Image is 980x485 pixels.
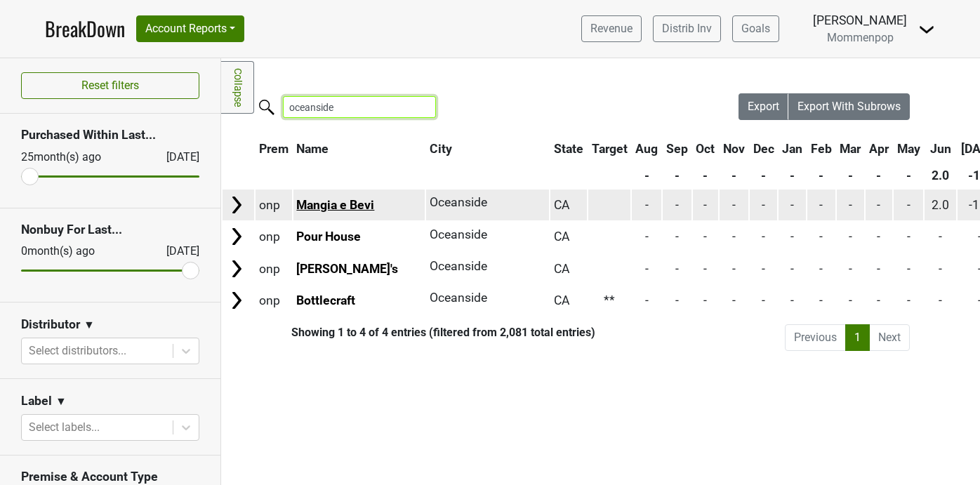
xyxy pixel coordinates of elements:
[84,317,95,333] span: ▼
[296,142,329,156] span: Name
[807,163,835,188] th: -
[588,136,631,161] th: Target: activate to sort column ascending
[750,163,778,188] th: -
[925,136,956,161] th: Jun: activate to sort column ascending
[430,195,487,209] span: Oceanside
[663,163,691,188] th: -
[907,198,911,212] span: -
[645,293,649,307] span: -
[21,317,80,332] h3: Distributor
[293,136,425,161] th: Name: activate to sort column ascending
[675,198,679,212] span: -
[779,136,806,161] th: Jan: activate to sort column ascending
[849,198,852,212] span: -
[790,230,794,244] span: -
[703,293,707,307] span: -
[296,293,355,307] a: Bottlecraft
[939,262,942,276] span: -
[256,190,292,220] td: onp
[845,324,870,351] a: 1
[663,136,691,161] th: Sep: activate to sort column ascending
[653,15,721,42] a: Distrib Inv
[226,194,247,215] img: Arrow right
[645,198,649,212] span: -
[837,136,865,161] th: Mar: activate to sort column ascending
[732,262,736,276] span: -
[849,262,852,276] span: -
[849,293,852,307] span: -
[790,293,794,307] span: -
[790,262,794,276] span: -
[762,198,765,212] span: -
[732,293,736,307] span: -
[827,31,894,44] span: Mommenpop
[581,15,642,42] a: Revenue
[592,142,628,156] span: Target
[866,163,892,188] th: -
[877,230,880,244] span: -
[430,227,487,241] span: Oceanside
[645,262,649,276] span: -
[256,285,292,315] td: onp
[554,293,569,307] span: CA
[779,163,806,188] th: -
[703,198,707,212] span: -
[877,262,880,276] span: -
[925,163,956,188] th: 2.0
[813,11,907,29] div: [PERSON_NAME]
[907,293,911,307] span: -
[693,163,719,188] th: -
[554,230,569,244] span: CA
[645,230,649,244] span: -
[21,470,199,484] h3: Premise & Account Type
[877,198,880,212] span: -
[632,136,661,161] th: Aug: activate to sort column ascending
[296,198,374,212] a: Mangia e Bevi
[55,393,67,410] span: ▼
[837,163,865,188] th: -
[226,226,247,247] img: Arrow right
[693,136,719,161] th: Oct: activate to sort column ascending
[790,198,794,212] span: -
[256,136,292,161] th: Prem: activate to sort column ascending
[720,163,748,188] th: -
[732,15,779,42] a: Goals
[894,163,924,188] th: -
[918,21,935,38] img: Dropdown Menu
[788,93,910,120] button: Export With Subrows
[675,262,679,276] span: -
[849,230,852,244] span: -
[703,262,707,276] span: -
[762,230,765,244] span: -
[894,136,924,161] th: May: activate to sort column ascending
[21,243,133,260] div: 0 month(s) ago
[907,262,911,276] span: -
[750,136,778,161] th: Dec: activate to sort column ascending
[21,72,199,99] button: Reset filters
[21,394,52,408] h3: Label
[675,230,679,244] span: -
[221,61,254,114] a: Collapse
[554,262,569,276] span: CA
[154,149,199,166] div: [DATE]
[45,14,125,44] a: BreakDown
[256,222,292,252] td: onp
[296,230,361,244] a: Pour House
[632,163,661,188] th: -
[256,253,292,284] td: onp
[819,198,823,212] span: -
[866,136,892,161] th: Apr: activate to sort column ascending
[819,262,823,276] span: -
[226,290,247,311] img: Arrow right
[807,136,835,161] th: Feb: activate to sort column ascending
[223,136,254,161] th: &nbsp;: activate to sort column ascending
[426,136,542,161] th: City: activate to sort column ascending
[739,93,789,120] button: Export
[21,128,199,142] h3: Purchased Within Last...
[762,262,765,276] span: -
[797,100,901,113] span: Export With Subrows
[221,326,595,339] div: Showing 1 to 4 of 4 entries (filtered from 2,081 total entries)
[907,230,911,244] span: -
[877,293,880,307] span: -
[932,198,949,212] span: 2.0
